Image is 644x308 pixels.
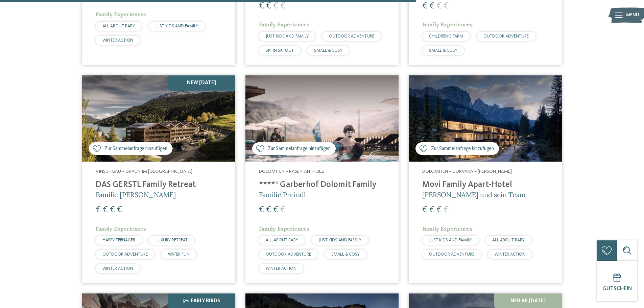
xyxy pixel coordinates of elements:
[483,34,529,39] span: OUTDOOR ADVENTURE
[102,238,135,242] span: HAPPY TEENAGER
[280,2,285,10] span: €
[245,75,399,283] a: Familienhotels gesucht? Hier findet ihr die besten! Zur Sammelanfrage hinzufügen Dolomiten – Rase...
[422,2,427,10] span: €
[429,48,457,53] span: SMALL & COSY
[492,238,525,242] span: ALL ABOUT BABY
[102,266,133,271] span: WINTER ACTION
[602,286,632,291] span: Gutschein
[103,206,108,214] span: €
[82,75,235,162] img: Familienhotels gesucht? Hier findet ihr die besten!
[273,206,278,214] span: €
[96,180,222,190] h4: DAS GERSTL Family Retreat
[318,238,361,242] span: JUST KIDS AND FAMILY
[102,38,133,43] span: WINTER ACTION
[102,252,148,257] span: OUTDOOR ADVENTURE
[259,2,264,10] span: €
[102,24,135,28] span: ALL ABOUT BABY
[96,11,146,18] span: Family Experiences
[266,34,309,39] span: JUST KIDS AND FAMILY
[429,206,434,214] span: €
[266,252,311,257] span: OUTDOOR ADVENTURE
[96,225,146,232] span: Family Experiences
[429,2,434,10] span: €
[329,34,374,39] span: OUTDOOR ADVENTURE
[259,225,309,232] span: Family Experiences
[436,2,442,10] span: €
[245,75,399,162] img: Familienhotels gesucht? Hier findet ihr die besten!
[104,145,167,152] span: Zur Sammelanfrage hinzufügen
[444,2,449,10] span: €
[96,169,192,174] span: Vinschgau – Graun im [GEOGRAPHIC_DATA]
[266,48,294,53] span: SKI-IN SKI-OUT
[266,238,298,242] span: ALL ABOUT BABY
[156,238,188,242] span: LUXURY RETREAT
[429,238,472,242] span: JUST KIDS AND FAMILY
[259,169,324,174] span: Dolomiten – Rasen-Antholz
[117,206,122,214] span: €
[409,75,562,283] a: Familienhotels gesucht? Hier findet ihr die besten! Zur Sammelanfrage hinzufügen Dolomiten – Corv...
[314,48,342,53] span: SMALL & COSY
[436,206,442,214] span: €
[266,206,271,214] span: €
[280,206,285,214] span: €
[266,266,296,271] span: WINTER ACTION
[422,169,512,174] span: Dolomiten – Corvara – [PERSON_NAME]
[266,2,271,10] span: €
[409,75,562,162] img: Familienhotels gesucht? Hier findet ihr die besten!
[96,190,176,199] span: Familie [PERSON_NAME]
[422,21,473,28] span: Family Experiences
[259,206,264,214] span: €
[273,2,278,10] span: €
[429,252,474,257] span: OUTDOOR ADVENTURE
[422,190,526,199] span: [PERSON_NAME] und sein Team
[495,252,525,257] span: WINTER ACTION
[259,21,309,28] span: Family Experiences
[597,261,637,301] a: Gutschein
[444,206,449,214] span: €
[422,180,548,190] h4: Movi Family Apart-Hotel
[110,206,115,214] span: €
[259,190,306,199] span: Familie Preindl
[268,145,331,152] span: Zur Sammelanfrage hinzufügen
[422,206,427,214] span: €
[82,75,235,283] a: Familienhotels gesucht? Hier findet ihr die besten! Zur Sammelanfrage hinzufügen NEW [DATE] Vinsc...
[431,145,494,152] span: Zur Sammelanfrage hinzufügen
[259,180,385,190] h4: ****ˢ Garberhof Dolomit Family
[168,252,190,257] span: WATER FUN
[331,252,360,257] span: SMALL & COSY
[422,225,473,232] span: Family Experiences
[155,24,198,28] span: JUST KIDS AND FAMILY
[429,34,463,39] span: CHILDREN’S FARM
[96,206,101,214] span: €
